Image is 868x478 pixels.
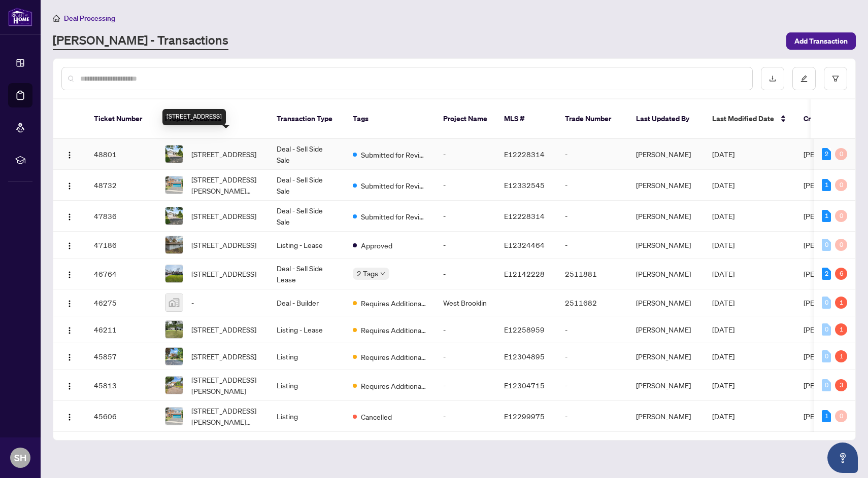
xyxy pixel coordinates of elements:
span: E12228314 [504,211,545,220]
span: [PERSON_NAME] [804,298,858,307]
td: - [557,139,628,170]
td: Listing [269,401,345,432]
div: 0 [822,239,831,251]
td: 48801 [86,139,157,170]
a: [PERSON_NAME] - Transactions [53,32,228,50]
img: thumbnail-img [165,207,183,225]
td: [PERSON_NAME] [628,201,704,232]
th: Last Updated By [628,99,704,139]
td: West Brooklin [435,289,496,316]
td: [PERSON_NAME] [628,343,704,370]
img: thumbnail-img [165,408,183,425]
span: [DATE] [712,381,735,390]
span: [DATE] [712,325,735,334]
div: 0 [835,179,847,191]
div: 1 [835,323,847,336]
img: thumbnail-img [165,236,183,253]
span: filter [832,75,839,82]
td: [PERSON_NAME] [628,401,704,432]
span: Requires Additional Docs [361,380,427,391]
td: - [435,259,496,289]
th: Project Name [435,99,496,139]
span: E12304895 [504,352,545,361]
button: filter [824,67,847,90]
th: Property Address [157,99,269,139]
img: thumbnail-img [165,294,183,311]
span: [STREET_ADDRESS][PERSON_NAME] [191,374,260,396]
span: Last Modified Date [712,113,774,124]
div: 1 [835,350,847,362]
button: Logo [61,348,78,364]
td: - [557,201,628,232]
button: Logo [61,208,78,224]
button: Open asap [827,443,858,473]
td: [PERSON_NAME] [628,139,704,170]
span: [DATE] [712,352,735,361]
span: [STREET_ADDRESS] [191,239,256,250]
td: - [435,316,496,343]
img: logo [8,8,32,26]
td: - [435,201,496,232]
div: 2 [822,148,831,160]
td: 46275 [86,289,157,316]
span: down [380,271,385,276]
span: [PERSON_NAME] [804,240,858,249]
span: [DATE] [712,211,735,220]
button: Logo [61,177,78,193]
td: Listing [269,370,345,401]
span: Requires Additional Docs [361,324,427,336]
span: download [769,75,776,82]
div: 2 [822,268,831,280]
button: Logo [61,377,78,393]
div: 1 [835,297,847,309]
span: Submitted for Review [361,211,427,222]
div: 6 [835,268,847,280]
td: [PERSON_NAME] [628,232,704,259]
td: - [557,343,628,370]
td: - [435,170,496,201]
img: Logo [65,413,74,421]
div: 3 [835,379,847,391]
span: [PERSON_NAME] [804,269,858,278]
span: Submitted for Review [361,149,427,160]
span: Submitted for Review [361,180,427,191]
div: 0 [822,323,831,336]
td: Listing [269,343,345,370]
span: [STREET_ADDRESS] [191,324,256,335]
td: - [435,401,496,432]
span: Requires Additional Docs [361,298,427,309]
td: 45813 [86,370,157,401]
th: Last Modified Date [704,99,795,139]
td: - [557,232,628,259]
td: - [435,343,496,370]
button: edit [792,67,816,90]
td: Deal - Sell Side Sale [269,139,345,170]
button: Logo [61,266,78,282]
td: - [435,370,496,401]
td: - [557,370,628,401]
td: Deal - Builder [269,289,345,316]
td: 2511881 [557,259,628,289]
div: 1 [822,410,831,422]
th: Transaction Type [269,99,345,139]
td: - [557,170,628,201]
span: [DATE] [712,269,735,278]
button: Logo [61,146,78,162]
img: thumbnail-img [165,377,183,394]
td: Deal - Sell Side Lease [269,259,345,289]
span: E12299975 [504,412,545,421]
td: [PERSON_NAME] [628,370,704,401]
div: 1 [822,179,831,191]
div: 0 [835,210,847,222]
td: [PERSON_NAME] [628,259,704,289]
th: MLS # [496,99,557,139]
span: E12228314 [504,150,545,159]
div: 0 [835,148,847,160]
span: Approved [361,240,392,251]
td: Deal - Sell Side Sale [269,201,345,232]
td: 46211 [86,316,157,343]
td: [PERSON_NAME] [628,289,704,316]
img: Logo [65,271,74,279]
td: 47186 [86,232,157,259]
span: [DATE] [712,412,735,421]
